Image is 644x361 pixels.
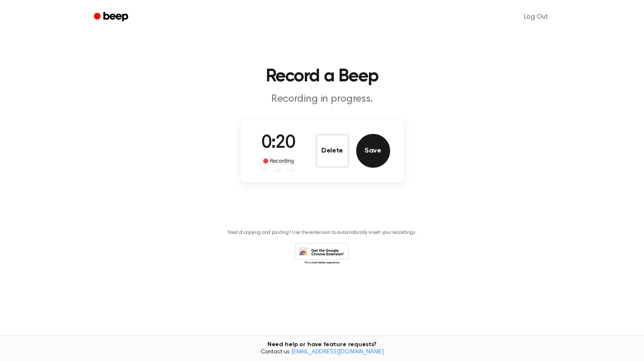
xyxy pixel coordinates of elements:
span: 0:20 [262,134,295,152]
p: Tired of copying and pasting? Use the extension to automatically insert your recordings. [228,230,417,236]
h1: Record a Beep [105,68,540,86]
span: Contact us [5,349,639,356]
a: Log Out [515,7,557,27]
p: Recording in progress. [159,92,485,106]
button: Delete Audio Record [315,134,349,168]
div: Recording [261,157,296,165]
a: [EMAIL_ADDRESS][DOMAIN_NAME] [291,349,384,355]
a: Beep [88,9,136,25]
button: Save Audio Record [356,134,390,168]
